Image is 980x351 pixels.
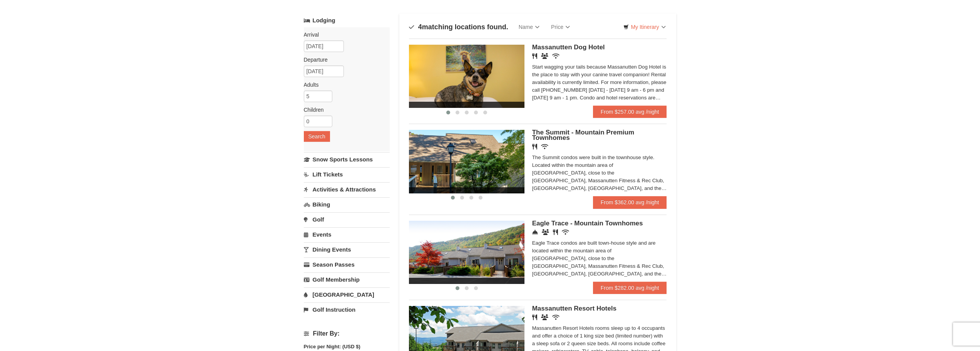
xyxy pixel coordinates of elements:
span: The Summit - Mountain Premium Townhomes [532,129,634,141]
i: Banquet Facilities [541,53,548,59]
a: My Itinerary [618,21,670,33]
div: Start wagging your tails because Massanutten Dog Hotel is the place to stay with your canine trav... [532,63,667,102]
label: Departure [304,56,384,64]
label: Adults [304,81,384,89]
div: The Summit condos were built in the townhouse style. Located within the mountain area of [GEOGRAP... [532,154,667,192]
a: From $362.00 avg /night [593,196,667,208]
div: Eagle Trace condos are built town-house style and are located within the mountain area of [GEOGRA... [532,239,667,278]
a: [GEOGRAPHIC_DATA] [304,287,390,302]
i: Restaurant [532,314,537,320]
a: Snow Sports Lessons [304,152,390,166]
a: Season Passes [304,257,390,272]
i: Restaurant [553,229,558,235]
h4: matching locations found. [409,23,508,31]
i: Wireless Internet (free) [552,53,560,59]
i: Wireless Internet (free) [552,314,560,320]
a: Dining Events [304,242,390,257]
strong: Price per Night: (USD $) [304,344,360,349]
a: Golf Membership [304,272,390,287]
i: Concierge Desk [532,229,538,235]
a: Name [513,19,545,35]
a: Golf Instruction [304,302,390,317]
label: Arrival [304,31,384,39]
button: Search [304,131,330,142]
span: Massanutten Resort Hotels [532,305,616,312]
h4: Filter By: [304,330,390,337]
a: Price [545,19,576,35]
i: Conference Facilities [542,229,549,235]
i: Restaurant [532,144,537,149]
a: Events [304,227,390,242]
span: 4 [418,23,422,31]
i: Banquet Facilities [541,314,548,320]
a: From $282.00 avg /night [593,282,667,294]
i: Wireless Internet (free) [541,144,548,149]
a: Biking [304,197,390,212]
span: Eagle Trace - Mountain Townhomes [532,220,643,227]
i: Restaurant [532,53,537,59]
span: Massanutten Dog Hotel [532,44,605,51]
a: Lodging [304,13,390,27]
a: Lift Tickets [304,167,390,181]
a: Golf [304,212,390,227]
label: Children [304,106,384,114]
a: From $257.00 avg /night [593,106,667,118]
i: Wireless Internet (free) [562,229,569,235]
a: Activities & Attractions [304,182,390,196]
